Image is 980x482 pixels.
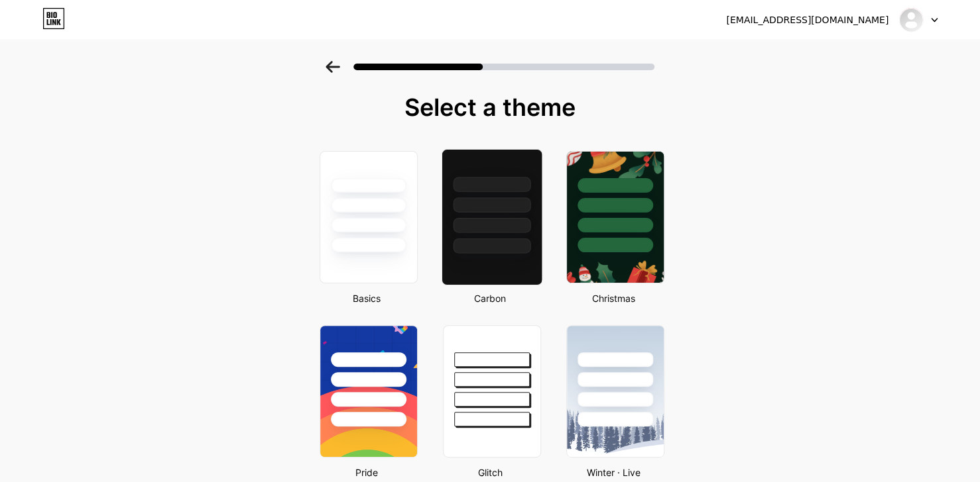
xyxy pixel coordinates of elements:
[726,13,888,27] div: [EMAIL_ADDRESS][DOMAIN_NAME]
[439,291,541,305] div: Carbon
[314,94,666,120] div: Select a theme
[316,465,418,479] div: Pride
[562,465,664,479] div: Winter · Live
[898,7,924,32] img: Allan Douglas 82
[562,291,664,305] div: Christmas
[439,465,541,479] div: Glitch
[316,291,418,305] div: Basics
